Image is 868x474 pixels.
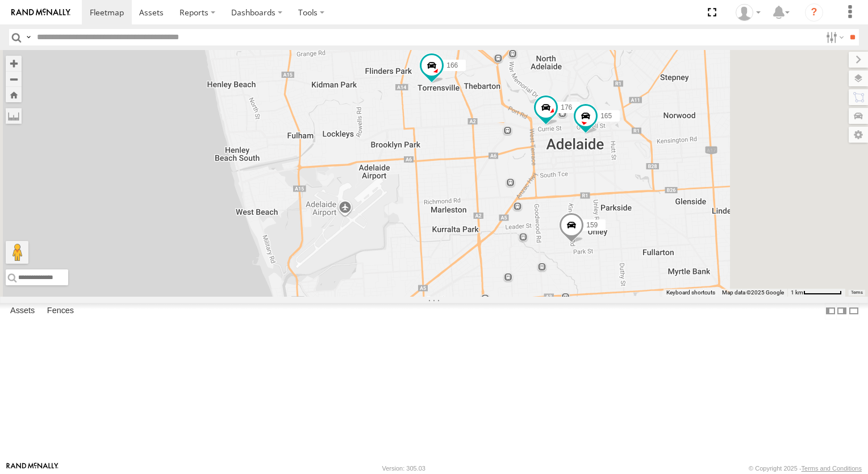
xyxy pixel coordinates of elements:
[586,221,598,229] span: 159
[791,289,803,296] span: 1 km
[849,127,868,143] label: Map Settings
[6,87,22,102] button: Zoom Home
[11,9,70,16] img: rand-logo.svg
[722,289,784,296] span: Map data ©2025 Google
[6,463,59,474] a: Visit our Website
[749,465,862,472] div: © Copyright 2025 -
[666,289,715,297] button: Keyboard shortcuts
[6,71,22,87] button: Zoom out
[805,3,823,22] i: ?
[6,56,22,71] button: Zoom in
[848,303,859,319] label: Hide Summary Table
[787,289,845,297] button: Map Scale: 1 km per 64 pixels
[836,303,848,319] label: Dock Summary Table to the Right
[732,4,765,21] div: Kellie Roberts
[5,303,40,319] label: Assets
[851,290,863,295] a: Terms
[600,112,612,120] span: 165
[825,303,836,319] label: Dock Summary Table to the Left
[6,108,22,124] label: Measure
[561,103,572,111] span: 176
[382,465,425,472] div: Version: 305.03
[821,29,846,45] label: Search Filter Options
[24,29,33,45] label: Search Query
[41,303,80,319] label: Fences
[802,465,862,472] a: Terms and Conditions
[6,241,28,264] button: Drag Pegman onto the map to open Street View
[446,61,458,69] span: 166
